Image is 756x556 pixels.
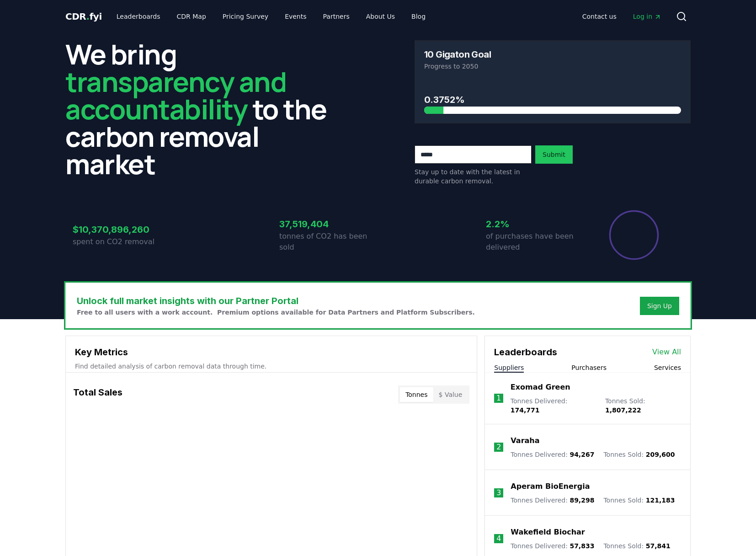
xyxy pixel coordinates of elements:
[571,363,607,372] button: Purchasers
[511,481,590,492] a: Aperam BioEnergia
[608,209,660,261] div: Percentage of sales delivered
[424,93,681,107] h3: 0.3752%
[65,10,102,23] a: CDR.fyi
[86,11,90,22] span: .
[511,435,539,446] a: Varaha
[511,382,570,393] a: Exomad Green
[279,231,378,253] p: tonnes of CO2 has been sold
[646,497,675,504] span: 121,183
[496,442,501,453] p: 2
[359,8,402,25] a: About Us
[73,223,171,236] h3: $10,370,896,260
[640,297,679,315] button: Sign Up
[65,11,102,22] span: CDR fyi
[400,387,433,402] button: Tonnes
[277,8,314,25] a: Events
[570,451,594,458] span: 94,267
[415,167,532,186] p: Stay up to date with the latest in durable carbon removal.
[73,236,171,247] p: spent on CO2 removal
[646,542,671,550] span: 57,841
[652,347,681,358] a: View All
[603,450,675,459] p: Tonnes Sold :
[605,396,681,415] p: Tonnes Sold :
[486,231,585,253] p: of purchases have been delivered
[404,8,433,25] a: Blog
[511,450,594,459] p: Tonnes Delivered :
[626,8,669,25] a: Log in
[65,63,286,128] span: transparency and accountability
[575,8,624,25] a: Contact us
[109,8,433,25] nav: Main
[496,393,501,404] p: 1
[75,345,468,359] h3: Key Metrics
[75,362,468,371] p: Find detailed analysis of carbon removal data through time.
[633,12,661,21] span: Log in
[511,527,585,538] a: Wakefield Biochar
[109,8,168,25] a: Leaderboards
[605,406,641,414] span: 1,807,222
[511,406,540,414] span: 174,771
[511,496,594,505] p: Tonnes Delivered :
[424,62,681,71] p: Progress to 2050
[424,50,491,59] h3: 10 Gigaton Goal
[73,385,122,404] h3: Total Sales
[603,541,670,551] p: Tonnes Sold :
[511,541,594,551] p: Tonnes Delivered :
[316,8,357,25] a: Partners
[570,542,594,550] span: 57,833
[77,308,475,317] p: Free to all users with a work account. Premium options available for Data Partners and Platform S...
[170,8,213,25] a: CDR Map
[511,396,596,415] p: Tonnes Delivered :
[486,217,585,231] h3: 2.2%
[575,8,669,25] nav: Main
[570,497,594,504] span: 89,298
[215,8,276,25] a: Pricing Survey
[603,496,675,505] p: Tonnes Sold :
[494,363,524,372] button: Suppliers
[77,294,475,308] h3: Unlock full market insights with our Partner Portal
[647,301,672,310] a: Sign Up
[496,487,501,498] p: 3
[654,363,681,372] button: Services
[496,533,501,544] p: 4
[65,40,341,177] h2: We bring to the carbon removal market
[494,345,557,359] h3: Leaderboards
[279,217,378,231] h3: 37,519,404
[433,387,468,402] button: $ Value
[535,145,573,164] button: Submit
[646,451,675,458] span: 209,600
